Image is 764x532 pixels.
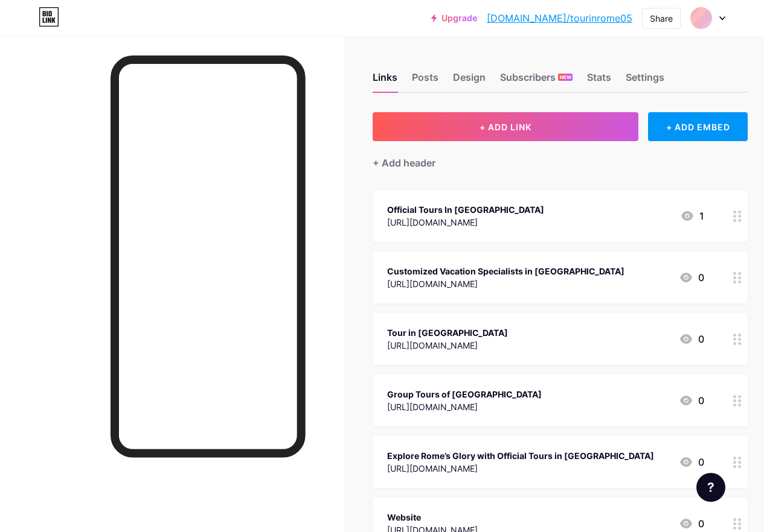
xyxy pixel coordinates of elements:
div: 0 [679,332,704,346]
div: Explore Rome’s Glory with Official Tours in [GEOGRAPHIC_DATA] [387,449,654,462]
div: Posts [412,70,438,92]
div: Customized Vacation Specialists in [GEOGRAPHIC_DATA] [387,265,624,277]
span: + ADD LINK [480,122,531,132]
div: Official Tours In [GEOGRAPHIC_DATA] [387,203,544,216]
div: Links [373,70,397,92]
a: [DOMAIN_NAME]/tourinrome05 [487,11,632,25]
div: 0 [679,393,704,408]
div: Stats [587,70,611,92]
div: 0 [679,270,704,285]
div: Subscribers [500,70,573,92]
span: NEW [560,74,571,81]
div: Website [387,511,478,524]
div: Settings [626,70,664,92]
div: [URL][DOMAIN_NAME] [387,216,544,229]
div: + ADD EMBED [648,112,748,141]
div: Tour in [GEOGRAPHIC_DATA] [387,326,508,339]
div: Design [453,70,486,92]
div: [URL][DOMAIN_NAME] [387,462,654,475]
a: Upgrade [431,13,477,23]
div: 0 [679,516,704,531]
div: [URL][DOMAIN_NAME] [387,339,508,352]
div: + Add header [373,156,435,170]
div: Share [650,12,673,25]
div: [URL][DOMAIN_NAME] [387,277,624,290]
div: [URL][DOMAIN_NAME] [387,401,542,413]
div: Group Tours of [GEOGRAPHIC_DATA] [387,388,542,401]
div: 0 [679,455,704,469]
div: 1 [680,209,704,223]
button: + ADD LINK [373,112,638,141]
